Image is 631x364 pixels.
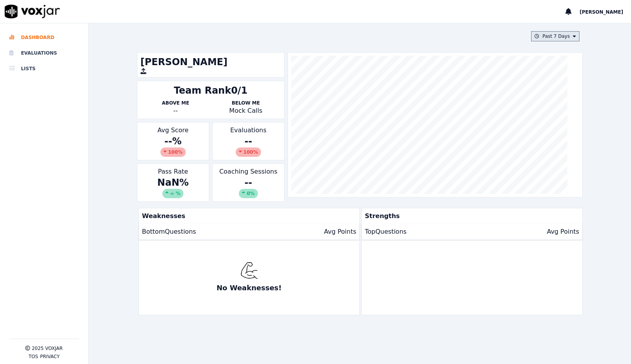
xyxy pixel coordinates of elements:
[211,106,281,115] p: Mock Calls
[139,208,356,224] p: Weaknesses
[547,227,579,236] p: Avg Points
[216,176,281,198] div: --
[531,31,579,41] button: Past 7 Days
[9,30,79,45] a: Dashboard
[324,227,356,236] p: Avg Points
[162,189,183,198] div: ∞ %
[32,345,62,352] p: 2025 Voxjar
[211,100,281,106] p: Below Me
[579,7,631,16] button: [PERSON_NAME]
[216,135,281,157] div: --
[365,227,407,236] p: Top Questions
[5,5,60,18] img: voxjar logo
[579,9,623,15] span: [PERSON_NAME]
[362,208,579,224] p: Strengths
[236,147,261,157] div: 100 %
[160,147,186,157] div: 100 %
[217,282,282,293] p: No Weaknesses!
[137,163,209,202] div: Pass Rate
[9,45,79,61] a: Evaluations
[28,353,38,360] button: TOS
[212,122,284,160] div: Evaluations
[239,189,258,198] div: 0%
[174,84,247,97] div: Team Rank 0/1
[142,227,196,236] p: Bottom Questions
[140,106,211,115] div: --
[140,135,206,157] div: -- %
[40,353,60,360] button: Privacy
[240,262,258,279] img: muscle
[140,176,206,198] div: NaN %
[140,56,281,68] h1: [PERSON_NAME]
[137,122,209,160] div: Avg Score
[212,163,284,202] div: Coaching Sessions
[140,100,211,106] p: Above Me
[9,61,79,76] a: Lists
